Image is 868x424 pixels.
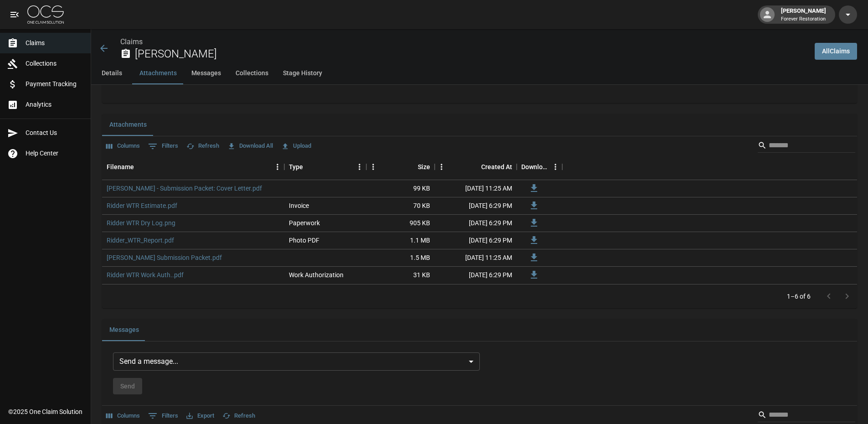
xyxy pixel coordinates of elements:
div: 31 KB [366,267,435,284]
a: [PERSON_NAME] Submission Packet.pdf [107,253,222,262]
div: [PERSON_NAME] [777,6,830,23]
button: Download All [225,139,275,153]
div: anchor tabs [91,62,868,84]
div: Search [758,408,855,424]
div: related-list tabs [102,319,857,341]
span: Analytics [26,100,83,109]
span: Contact Us [26,128,83,138]
a: AllClaims [815,43,857,60]
button: Messages [184,62,228,84]
div: Paperwork [289,218,320,228]
button: Refresh [184,139,221,153]
button: Menu [366,160,380,174]
div: Type [289,154,303,180]
span: Help Center [26,149,83,158]
div: Search [758,138,855,155]
img: ocs-logo-white-transparent.png [27,5,64,24]
div: 70 KB [366,197,435,215]
button: Menu [271,160,284,174]
div: [DATE] 11:25 AM [435,249,517,267]
div: Photo PDF [289,236,319,245]
button: Select columns [104,409,142,423]
div: Send a message... [113,352,480,371]
a: Ridder WTR Work Auth..pdf [107,270,184,279]
div: [DATE] 6:29 PM [435,197,517,215]
p: Forever Restoration [781,16,826,23]
div: Download [521,154,549,180]
div: 905 KB [366,215,435,232]
button: Export [184,409,216,423]
div: [DATE] 6:29 PM [435,267,517,284]
button: Attachments [132,62,184,84]
span: Claims [26,38,83,48]
div: Created At [481,154,512,180]
div: © 2025 One Claim Solution [8,407,82,416]
div: Invoice [289,201,309,210]
button: Upload [279,139,313,153]
a: Ridder WTR Estimate.pdf [107,201,177,210]
button: Show filters [146,139,180,154]
div: Size [418,154,430,180]
span: Payment Tracking [26,79,83,89]
button: Select columns [104,139,142,153]
div: [DATE] 6:29 PM [435,232,517,249]
div: 99 KB [366,180,435,197]
button: open drawer [5,5,24,24]
p: 1–6 of 6 [787,292,811,301]
div: related-list tabs [102,114,857,136]
button: Show filters [146,408,180,423]
div: Created At [435,154,517,180]
nav: breadcrumb [120,36,807,47]
span: Collections [26,59,83,68]
button: Messages [102,319,146,341]
button: Menu [435,160,448,174]
div: Filename [107,154,134,180]
h2: [PERSON_NAME] [135,47,807,61]
button: Attachments [102,114,154,136]
a: [PERSON_NAME] - Submission Packet: Cover Letter.pdf [107,184,262,193]
div: 1.1 MB [366,232,435,249]
div: Download [517,154,562,180]
button: Menu [549,160,562,174]
div: Size [366,154,435,180]
div: Filename [102,154,284,180]
div: [DATE] 11:25 AM [435,180,517,197]
a: Ridder_WTR_Report.pdf [107,236,174,245]
div: Type [284,154,366,180]
div: 1.5 MB [366,249,435,267]
div: Work Authorization [289,270,344,279]
a: Claims [120,37,143,46]
div: [DATE] 6:29 PM [435,215,517,232]
button: Menu [353,160,366,174]
button: Stage History [276,62,329,84]
button: Collections [228,62,276,84]
a: Ridder WTR Dry Log.png [107,218,175,228]
button: Refresh [220,409,257,423]
button: Details [91,62,132,84]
